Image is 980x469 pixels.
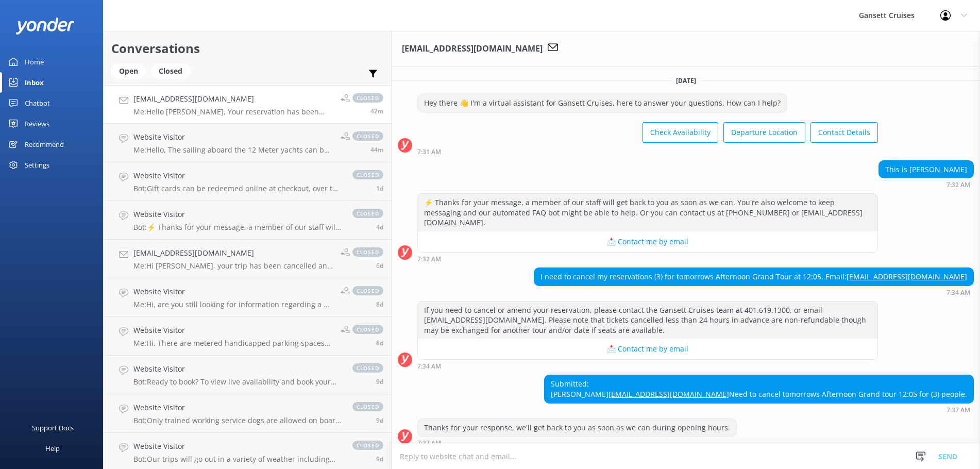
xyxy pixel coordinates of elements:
[723,122,805,143] button: Departure Location
[376,339,383,347] span: Aug 18 2025 10:04am (UTC -04:00) America/New_York
[133,455,342,464] p: Bot: Our trips will go out in a variety of weather including light rain, drizzle, and fog, as lon...
[25,155,49,175] div: Settings
[947,182,970,188] strong: 7:32 AM
[418,339,877,359] button: 📩 Contact me by email
[133,363,342,375] h4: Website Visitor
[104,162,391,201] a: Website VisitorBot:Gift cards can be redeemed online at checkout, over the phone, or in person.cl...
[45,438,60,459] div: Help
[417,362,878,370] div: Aug 26 2025 09:34am (UTC -04:00) America/New_York
[418,94,787,112] div: Hey there 👋 I'm a virtual assistant for Gansett Cruises, here to answer your questions. How can I...
[111,65,151,76] a: Open
[104,124,391,162] a: Website VisitorMe:Hello, The sailing aboard the 12 Meter yachts can be as interactive or not as y...
[417,149,441,155] strong: 7:31 AM
[25,93,50,113] div: Chatbot
[418,419,736,437] div: Thanks for your response, we'll get back to you as soon as we can during opening hours.
[104,278,391,317] a: Website VisitorMe:Hi, are you still looking for information regarding a 6 person private cruise? ...
[418,194,877,231] div: ⚡ Thanks for your message, a member of our staff will get back to you as soon as we can. You're a...
[133,286,333,297] h4: Website Visitor
[25,72,44,93] div: Inbox
[545,375,973,403] div: Submitted: [PERSON_NAME] Need to cancel tomorrows Afternoon Grand tour 12:05 for (3) people.
[133,261,333,271] p: Me: Hi [PERSON_NAME], your trip has been cancelled and a refund issued to your original method of...
[104,85,391,124] a: [EMAIL_ADDRESS][DOMAIN_NAME]Me:Hello [PERSON_NAME], Your reservation has been cancelled and you h...
[32,417,74,438] div: Support Docs
[376,377,383,386] span: Aug 16 2025 05:02pm (UTC -04:00) America/New_York
[352,286,383,295] span: closed
[352,209,383,218] span: closed
[376,184,383,193] span: Aug 24 2025 10:40am (UTC -04:00) America/New_York
[133,145,333,155] p: Me: Hello, The sailing aboard the 12 Meter yachts can be as interactive or not as you would like....
[133,339,333,348] p: Me: Hi, There are metered handicapped parking spaces near us on the street. There are also additi...
[25,134,64,155] div: Recommend
[352,325,383,334] span: closed
[104,394,391,433] a: Website VisitorBot:Only trained working service dogs are allowed on board—no pets, please. Be sur...
[352,402,383,411] span: closed
[111,63,146,79] div: Open
[402,42,543,56] h3: [EMAIL_ADDRESS][DOMAIN_NAME]
[376,261,383,270] span: Aug 19 2025 03:02pm (UTC -04:00) America/New_York
[417,148,878,155] div: Aug 26 2025 09:31am (UTC -04:00) America/New_York
[352,93,383,103] span: closed
[104,240,391,278] a: [EMAIL_ADDRESS][DOMAIN_NAME]Me:Hi [PERSON_NAME], your trip has been cancelled and a refund issued...
[111,39,383,58] h2: Conversations
[15,18,75,35] img: yonder-white-logo.png
[133,247,333,259] h4: [EMAIL_ADDRESS][DOMAIN_NAME]
[104,317,391,356] a: Website VisitorMe:Hi, There are metered handicapped parking spaces near us on the street. There a...
[370,145,383,154] span: Aug 26 2025 09:40am (UTC -04:00) America/New_York
[376,455,383,463] span: Aug 16 2025 11:16am (UTC -04:00) America/New_York
[947,290,970,296] strong: 7:34 AM
[25,52,44,72] div: Home
[133,131,333,143] h4: Website Visitor
[417,363,441,370] strong: 7:34 AM
[534,289,974,296] div: Aug 26 2025 09:34am (UTC -04:00) America/New_York
[417,439,737,446] div: Aug 26 2025 09:37am (UTC -04:00) America/New_York
[104,356,391,394] a: Website VisitorBot:Ready to book? To view live availability and book your cruise online, click [U...
[133,170,342,181] h4: Website Visitor
[104,201,391,240] a: Website VisitorBot:⚡ Thanks for your message, a member of our staff will get back to you as soon ...
[376,223,383,231] span: Aug 22 2025 07:46am (UTC -04:00) America/New_York
[417,255,878,262] div: Aug 26 2025 09:32am (UTC -04:00) America/New_York
[643,122,718,143] button: Check Availability
[352,131,383,141] span: closed
[609,389,729,399] a: [EMAIL_ADDRESS][DOMAIN_NAME]
[418,301,877,339] div: If you need to cancel or amend your reservation, please contact the Gansett Cruises team at 401.6...
[133,107,333,116] p: Me: Hello [PERSON_NAME], Your reservation has been cancelled and you have been refunded. We hope ...
[418,231,877,252] button: 📩 Contact me by email
[133,377,342,387] p: Bot: Ready to book? To view live availability and book your cruise online, click [URL][DOMAIN_NAME].
[879,161,973,178] div: This is [PERSON_NAME]
[133,209,342,220] h4: Website Visitor
[133,223,342,232] p: Bot: ⚡ Thanks for your message, a member of our staff will get back to you as soon as we can. You...
[133,184,342,193] p: Bot: Gift cards can be redeemed online at checkout, over the phone, or in person.
[370,107,383,115] span: Aug 26 2025 09:41am (UTC -04:00) America/New_York
[352,441,383,450] span: closed
[133,325,333,336] h4: Website Visitor
[534,268,973,286] div: I need to cancel my reservations (3) for tomorrows Afternoon Grand Tour at 12:05. Email:
[151,65,195,76] a: Closed
[847,272,967,281] a: [EMAIL_ADDRESS][DOMAIN_NAME]
[25,113,49,134] div: Reviews
[947,407,970,413] strong: 7:37 AM
[670,76,702,85] span: [DATE]
[417,440,441,446] strong: 7:37 AM
[376,300,383,309] span: Aug 18 2025 10:07am (UTC -04:00) America/New_York
[352,247,383,257] span: closed
[376,416,383,425] span: Aug 16 2025 04:47pm (UTC -04:00) America/New_York
[417,256,441,262] strong: 7:32 AM
[133,402,342,413] h4: Website Visitor
[133,300,333,309] p: Me: Hi, are you still looking for information regarding a 6 person private cruise? Please feel fr...
[544,406,974,413] div: Aug 26 2025 09:37am (UTC -04:00) America/New_York
[878,181,974,188] div: Aug 26 2025 09:32am (UTC -04:00) America/New_York
[810,122,878,143] button: Contact Details
[151,63,190,79] div: Closed
[133,441,342,452] h4: Website Visitor
[352,363,383,373] span: closed
[133,93,333,105] h4: [EMAIL_ADDRESS][DOMAIN_NAME]
[352,170,383,179] span: closed
[133,416,342,425] p: Bot: Only trained working service dogs are allowed on board—no pets, please. Be sure to call ahea...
